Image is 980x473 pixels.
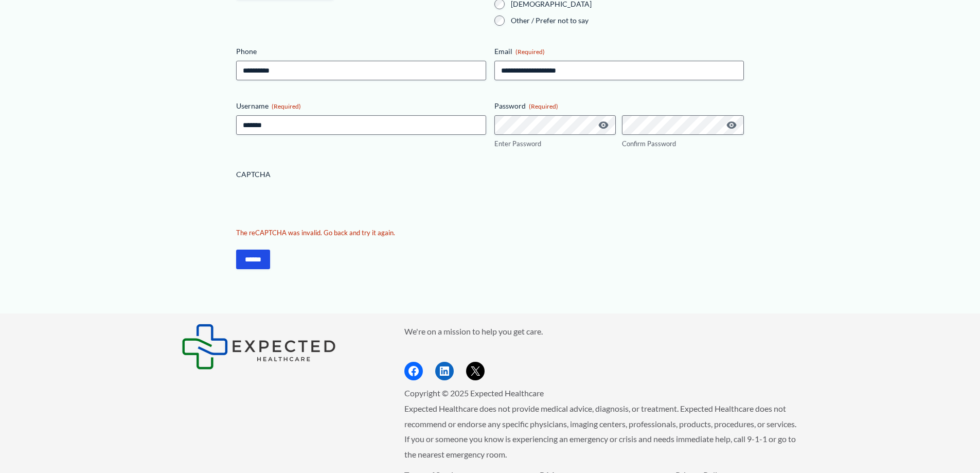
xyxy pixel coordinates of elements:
[494,101,558,111] legend: Password
[272,102,301,110] span: (Required)
[515,48,545,56] span: (Required)
[182,324,336,370] img: Expected Healthcare Logo - side, dark font, small
[404,388,544,398] span: Copyright © 2025 Expected Healthcare
[725,119,738,131] button: Show Password
[236,228,744,238] div: The reCAPTCHA was invalid. Go back and try it again.
[182,324,379,370] aside: Footer Widget 1
[236,101,486,111] label: Username
[404,324,799,381] aside: Footer Widget 2
[494,139,616,149] label: Enter Password
[404,324,799,339] p: We're on a mission to help you get care.
[511,15,744,26] label: Other / Prefer not to say
[236,184,393,224] iframe: reCAPTCHA
[236,46,486,57] label: Phone
[622,139,744,149] label: Confirm Password
[404,404,796,459] span: Expected Healthcare does not provide medical advice, diagnosis, or treatment. Expected Healthcare...
[494,46,744,57] label: Email
[236,169,744,180] label: CAPTCHA
[529,102,558,110] span: (Required)
[597,119,610,131] button: Show Password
